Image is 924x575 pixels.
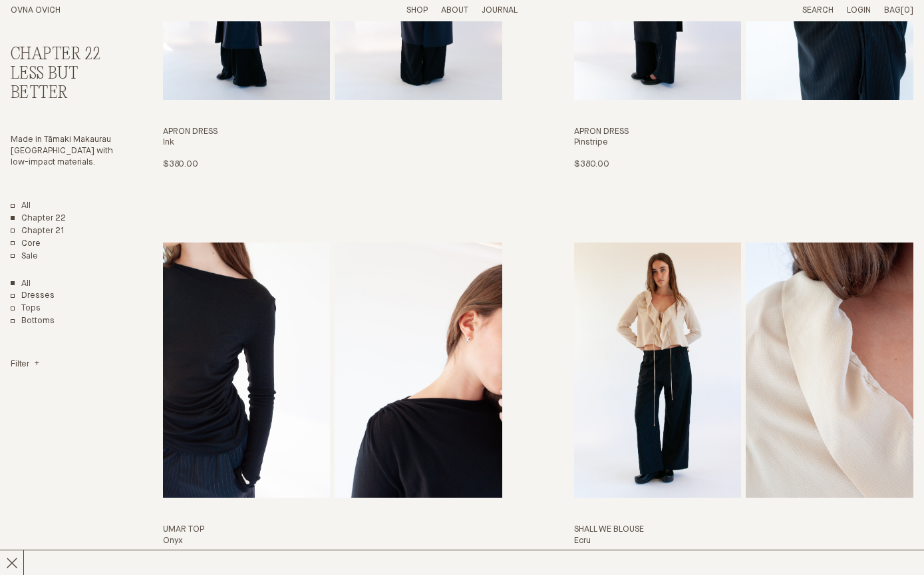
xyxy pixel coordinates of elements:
[163,243,502,568] a: Umar Top
[11,239,41,250] a: Core
[11,226,65,237] a: Chapter 21
[163,524,502,536] h3: Umar Top
[163,160,198,169] span: $380.00
[163,536,502,547] h4: Onyx
[574,137,913,149] h4: Pinstripe
[11,279,31,290] a: Show All
[11,213,66,225] a: Chapter 22
[11,65,114,103] h3: Less But Better
[163,243,331,498] img: Umar Top
[884,6,901,15] span: Bag
[163,137,502,149] h4: Ink
[11,303,41,314] a: Tops
[11,135,114,169] p: Made in Tāmaki Makaurau [GEOGRAPHIC_DATA] with low-impact materials.
[574,524,913,536] h3: Shall We Blouse
[847,6,871,15] a: Login
[441,5,468,17] summary: About
[163,127,502,138] h3: Apron Dress
[11,251,38,263] a: Sale
[574,160,609,169] span: $380.00
[574,243,913,568] a: Shall We Blouse
[11,6,61,15] a: Home
[901,6,913,15] span: [0]
[574,243,742,498] img: Shall We Blouse
[482,6,518,15] a: Journal
[11,316,55,327] a: Bottoms
[11,45,114,65] h2: Chapter 22
[11,290,55,302] a: Dresses
[11,201,31,212] a: All
[574,127,913,138] h3: Apron Dress
[406,6,428,15] a: Shop
[802,6,834,15] a: Search
[574,536,913,547] h4: Ecru
[11,359,39,370] summary: Filter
